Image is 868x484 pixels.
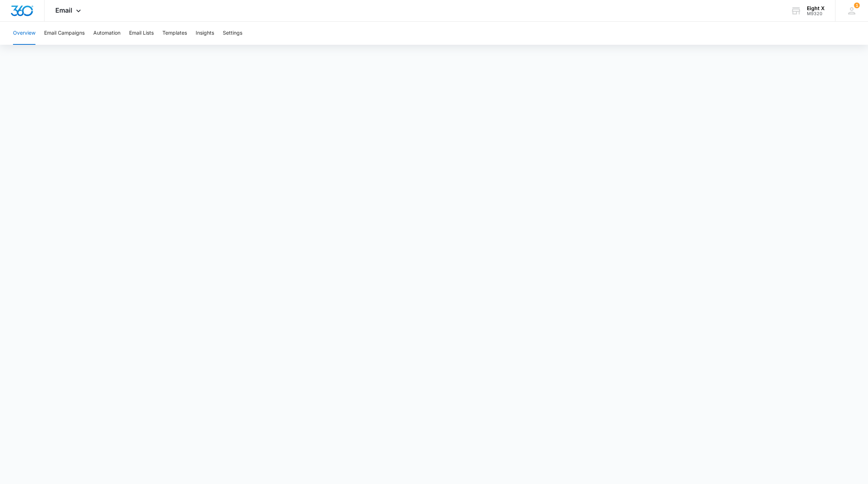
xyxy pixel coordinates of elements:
button: Automation [93,22,120,45]
div: account id [807,11,825,16]
button: Settings [223,22,242,45]
button: Templates [162,22,187,45]
div: notifications count [854,3,860,8]
button: Insights [196,22,214,45]
button: Email Campaigns [44,22,85,45]
span: 1 [854,3,860,8]
button: Overview [13,22,35,45]
span: Email [55,6,72,14]
div: account name [807,5,825,11]
button: Email Lists [129,22,154,45]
